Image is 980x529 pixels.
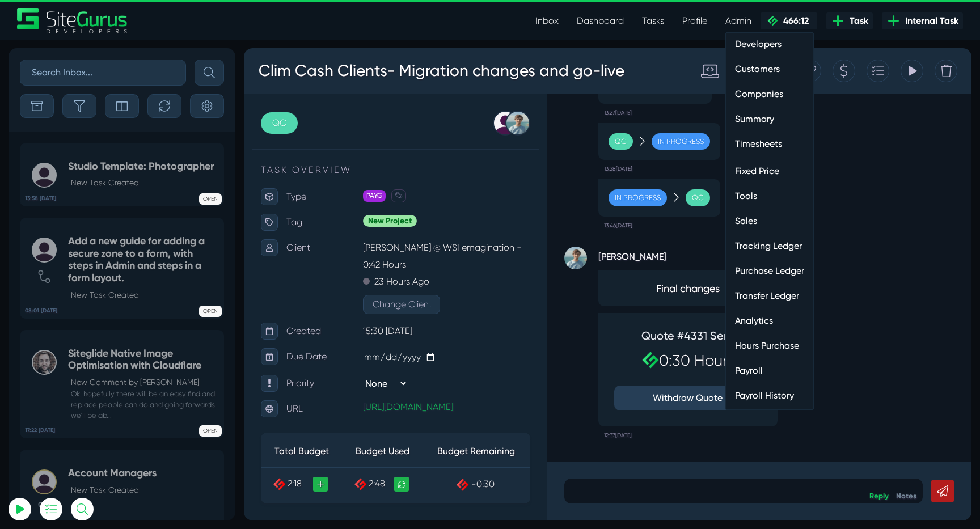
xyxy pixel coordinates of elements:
[125,430,141,441] span: 2:48
[360,56,388,74] small: 13:27[DATE]
[17,8,128,33] a: SiteGurus
[119,274,286,291] p: 15:30 [DATE]
[43,191,119,208] p: Client
[14,8,381,37] h3: Clim Cash Clients- Migration changes and go-live
[43,274,119,291] p: Created
[726,160,813,183] a: Fixed Price
[726,133,813,155] a: Timesheets
[71,177,214,189] p: New Task Created
[68,348,218,372] h5: Siteglide Native Image Optimisation with Cloudflare
[17,387,98,420] th: Total Budget
[882,12,963,29] a: Internal Task
[370,303,518,321] h2: 0:30 Hours
[20,218,224,318] a: 08:01 [DATE] Add a new guide for adding a secure zone to a form, with steps in Admin and steps in...
[365,232,523,248] span: Final changes
[901,14,958,28] span: Internal Task
[360,112,388,130] small: 13:28[DATE]
[761,12,817,29] a: 466:12
[726,260,813,282] a: Purchase Ledger
[446,11,475,34] div: Standard
[71,484,157,496] p: New Task Created
[365,141,423,158] div: In Progress
[370,281,518,294] h4: Quote #4331 Sent
[119,353,209,364] a: [URL][DOMAIN_NAME]
[555,11,577,34] div: Copy this Task URL
[691,11,713,34] div: Delete Task
[726,235,813,257] a: Tracking Ledger
[119,167,173,179] span: New Project
[442,141,466,158] div: QC
[25,194,56,203] b: 13:58 [DATE]
[360,378,388,396] small: 12:37[DATE]
[826,12,873,29] a: Task
[360,168,388,187] small: 13:46[DATE]
[227,430,251,441] span: -0:30
[20,330,224,439] a: 17:22 [DATE] Siteglide Native Image Optimisation with CloudflareNew Comment by [PERSON_NAME] Ok, ...
[43,300,119,317] p: Due Date
[119,191,286,225] p: [PERSON_NAME] @ WSI emagination - 0:42 Hours
[199,306,222,317] span: OPEN
[199,193,222,205] span: OPEN
[475,11,509,34] div: Josh Carter
[71,289,218,301] p: New Task Created
[626,443,645,452] a: Reply
[43,166,119,183] p: Tag
[20,143,224,207] a: 13:58 [DATE] Studio Template: PhotographerNew Task Created OPEN
[726,33,813,56] a: Developers
[354,198,534,215] strong: [PERSON_NAME]
[199,425,222,437] span: OPEN
[365,85,389,102] div: QC
[43,352,119,369] p: URL
[521,11,543,34] div: Duplicate this Task
[726,310,813,332] a: Analytics
[69,429,84,443] a: +
[633,10,673,32] a: Tasks
[716,10,761,32] a: Admin
[526,10,568,32] a: Inbox
[179,387,286,420] th: Budget Remaining
[726,384,813,407] a: Payroll History
[408,85,466,102] div: In Progress
[43,327,119,344] p: Priority
[370,337,518,362] button: Withdraw Quote
[150,429,165,443] a: Recalculate Budget Used
[845,14,868,28] span: Task
[657,11,679,34] div: View Tracking Items
[623,11,645,34] div: Add to Task Drawer
[25,426,55,435] b: 17:22 [DATE]
[68,235,218,284] h5: Add a new guide for adding a secure zone to a form, with steps in Admin and steps in a form layout.
[17,115,286,129] p: TASK OVERVIEW
[17,8,128,33] img: Sitegurus Logo
[119,142,142,154] span: PAYG
[25,307,57,315] b: 08:01 [DATE]
[726,335,813,357] a: Hours Purchase
[17,64,54,86] a: QC
[68,388,218,421] small: Ok, hopefully there will be an easy find and replace people can do and going forwards we'll be ab...
[98,387,179,420] th: Budget Used
[71,376,218,388] p: New Comment by [PERSON_NAME]
[37,133,162,158] input: Email
[652,443,673,452] a: Notes
[568,10,633,32] a: Dashboard
[726,108,813,130] a: Summary
[37,200,162,224] button: Log In
[20,60,186,86] input: Search Inbox...
[119,247,196,266] button: Change Client
[68,160,214,173] h5: Studio Template: Photographer
[726,285,813,307] a: Transfer Ledger
[68,467,157,480] h5: Account Managers
[589,11,611,34] div: Create a Quote
[726,83,813,105] a: Companies
[779,15,809,26] span: 466:12
[44,430,58,441] span: 2:18
[726,210,813,232] a: Sales
[726,58,813,81] a: Customers
[43,140,119,157] p: Type
[726,359,813,382] a: Payroll
[673,10,716,32] a: Profile
[726,185,813,208] a: Tools
[130,225,185,242] p: 23 Hours Ago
